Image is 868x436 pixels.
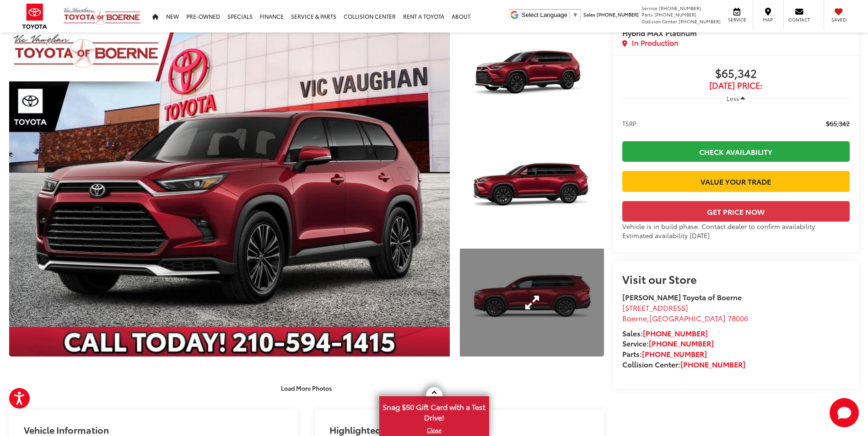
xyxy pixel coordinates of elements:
[380,397,488,425] span: Snag $50 Gift Card with a Test Drive!
[727,94,739,102] span: Less
[622,67,850,81] span: $65,342
[622,328,708,338] strong: Sales:
[654,11,696,18] span: [PHONE_NUMBER]
[826,119,850,128] span: $65,342
[329,425,421,435] h2: Highlighted Features
[830,398,859,427] svg: Start Chat
[622,359,745,369] strong: Collision Center:
[622,338,714,348] strong: Service:
[829,16,849,23] span: Saved
[458,22,605,132] img: 2026 Toyota Highlander Hybrid MAX Platinum
[522,11,578,18] a: Select Language​
[622,273,850,285] h2: Visit our Store
[460,249,604,356] a: Expand Photo 3
[622,313,748,323] span: ,
[622,313,647,323] span: Boerne
[622,292,742,302] strong: [PERSON_NAME] Toyota of Boerne
[24,425,109,435] h2: Vehicle Information
[597,11,639,18] span: [PHONE_NUMBER]
[622,302,688,313] span: [STREET_ADDRESS]
[622,201,850,222] button: Get Price Now
[622,81,850,90] span: [DATE] Price:
[622,302,748,323] a: [STREET_ADDRESS] Boerne,[GEOGRAPHIC_DATA] 78006
[642,11,653,18] span: Parts
[728,313,748,323] span: 78006
[830,398,859,427] button: Toggle Chat Window
[642,18,677,25] span: Collision Center
[642,348,707,359] a: [PHONE_NUMBER]
[460,136,604,244] a: Expand Photo 2
[622,27,697,38] span: Hybrid MAX Platinum
[727,16,747,23] span: Service
[622,171,850,191] a: Value Your Trade
[583,11,595,18] span: Sales
[649,338,714,348] a: [PHONE_NUMBER]
[522,11,567,18] span: Select Language
[679,18,721,25] span: [PHONE_NUMBER]
[680,359,745,369] a: [PHONE_NUMBER]
[659,5,701,11] span: [PHONE_NUMBER]
[572,11,578,18] span: ▼
[622,141,850,162] a: Check Availability
[458,135,605,245] img: 2026 Toyota Highlander Hybrid MAX Platinum
[622,348,707,359] strong: Parts:
[9,23,450,356] a: Expand Photo 0
[643,328,708,338] a: [PHONE_NUMBER]
[722,90,750,106] button: Less
[649,313,726,323] span: [GEOGRAPHIC_DATA]
[5,21,454,358] img: 2026 Toyota Highlander Hybrid MAX Platinum
[460,23,604,131] a: Expand Photo 1
[642,5,658,11] span: Service
[622,119,638,128] span: TSRP:
[622,222,850,240] div: Vehicle is in build phase. Contact dealer to confirm availability. Estimated availability [DATE]
[758,16,778,23] span: Map
[632,37,679,48] span: In Production
[63,7,141,26] img: Vic Vaughan Toyota of Boerne
[275,380,338,396] button: Load More Photos
[788,16,810,23] span: Contact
